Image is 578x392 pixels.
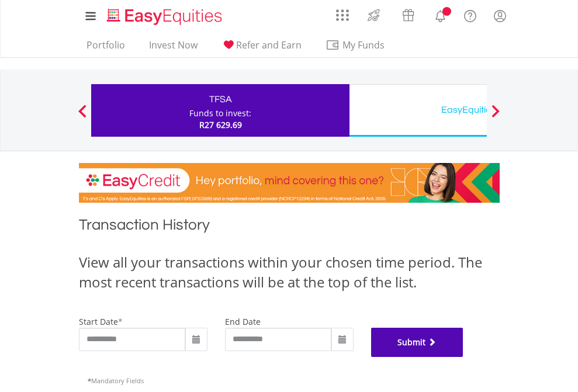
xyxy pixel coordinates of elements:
[371,328,463,357] button: Submit
[236,39,302,51] span: Refer and Earn
[484,110,507,122] button: Next
[326,37,402,53] span: My Funds
[364,6,383,25] img: thrive-v2.svg
[485,3,515,29] a: My Profile
[399,6,418,25] img: vouchers-v2.svg
[98,91,342,107] div: TFSA
[102,3,227,26] a: Home page
[217,39,306,57] a: Refer and Earn
[79,214,500,241] h1: Transaction History
[88,376,144,385] span: Mandatory Fields
[225,316,261,327] label: end date
[199,119,242,130] span: R27 629.69
[336,9,349,22] img: grid-menu-icon.svg
[391,3,425,25] a: Vouchers
[144,39,202,57] a: Invest Now
[455,3,485,26] a: FAQ's and Support
[79,163,500,203] img: EasyCredit Promotion Banner
[425,3,455,26] a: Notifications
[79,316,118,327] label: start date
[328,3,357,22] a: AppsGrid
[79,252,500,293] div: View all your transactions within your chosen time period. The most recent transactions will be a...
[82,39,130,57] a: Portfolio
[105,7,227,26] img: EasyEquities_Logo.png
[71,110,94,122] button: Previous
[189,107,251,119] div: Funds to invest:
